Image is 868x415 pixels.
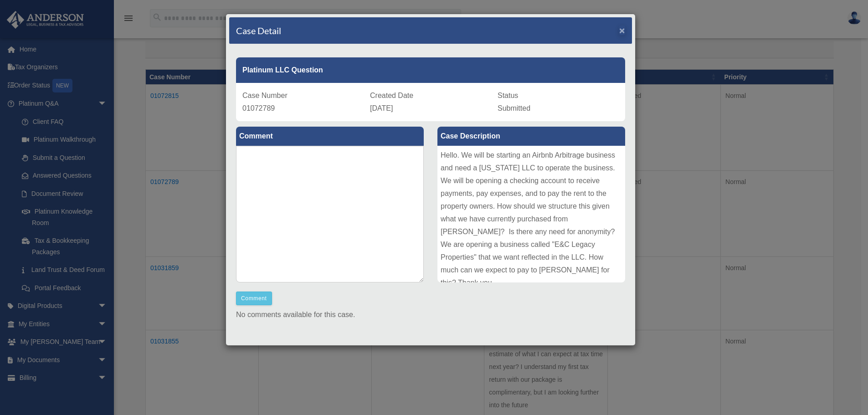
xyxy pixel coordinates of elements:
button: Comment [236,292,272,305]
span: 01072789 [242,104,275,112]
div: Platinum LLC Question [236,57,625,83]
span: Status [498,92,518,99]
label: Comment [236,127,424,146]
h4: Case Detail [236,24,281,37]
span: Submitted [498,104,530,112]
span: [DATE] [370,104,393,112]
label: Case Description [437,127,625,146]
button: Close [619,26,625,35]
span: × [619,25,625,36]
div: Hello. We will be starting an Airbnb Arbitrage business and need a [US_STATE] LLC to operate the ... [437,146,625,282]
span: Case Number [242,92,288,99]
p: No comments available for this case. [236,308,625,321]
span: Created Date [370,92,413,99]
